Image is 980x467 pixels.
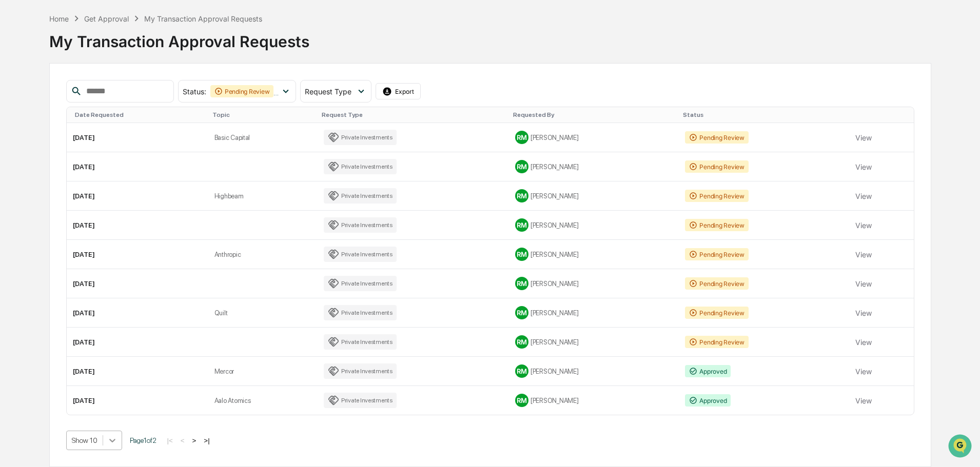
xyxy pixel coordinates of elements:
[685,365,731,377] div: Approved
[515,189,528,202] div: RM
[515,335,673,349] div: [PERSON_NAME]
[6,125,70,144] a: 🖐️Preclearance
[75,111,204,118] div: Date Requested
[67,181,208,211] td: [DATE]
[515,277,673,290] div: [PERSON_NAME]
[324,363,397,379] div: Private Investments
[685,307,749,319] div: Pending Review
[208,123,318,152] td: Basic Capital
[855,390,872,411] button: View
[324,393,397,408] div: Private Investments
[685,394,731,407] div: Approved
[855,361,872,381] button: View
[515,131,673,144] div: [PERSON_NAME]
[67,211,208,240] td: [DATE]
[21,129,66,139] span: Preclearance
[130,436,156,444] span: Page 1 of 2
[947,433,975,461] iframe: Open customer support
[515,160,673,173] div: [PERSON_NAME]
[855,302,872,323] button: View
[515,335,528,349] div: RM
[164,436,176,445] button: |<
[515,364,528,378] div: RM
[212,111,313,118] div: Topic
[6,145,69,163] a: 🔎Data Lookup
[513,111,675,118] div: Requested By
[685,277,749,290] div: Pending Review
[515,218,673,232] div: [PERSON_NAME]
[324,305,397,320] div: Private Investments
[67,152,208,181] td: [DATE]
[515,364,673,378] div: [PERSON_NAME]
[515,306,528,319] div: RM
[324,334,397,350] div: Private Investments
[10,22,187,38] p: How can we help?
[84,14,129,23] div: Get Approval
[685,160,749,173] div: Pending Review
[183,87,206,96] span: Status :
[144,14,262,23] div: My Transaction Approval Requests
[515,394,528,407] div: RM
[685,190,749,202] div: Pending Review
[324,188,397,204] div: Private Investments
[208,181,318,211] td: Highbeam
[855,127,872,148] button: View
[27,47,169,57] input: Clear
[67,357,208,386] td: [DATE]
[515,394,673,407] div: [PERSON_NAME]
[515,189,673,202] div: [PERSON_NAME]
[10,130,18,138] div: 🖐️
[49,24,931,51] div: My Transaction Approval Requests
[685,131,749,144] div: Pending Review
[208,386,318,415] td: Aalo Atomics
[515,131,528,144] div: RM
[208,298,318,328] td: Quilt
[685,336,749,348] div: Pending Review
[305,87,351,96] span: Request Type
[855,156,872,177] button: View
[174,82,187,94] button: Start new chat
[855,215,872,235] button: View
[685,248,749,260] div: Pending Review
[324,247,397,262] div: Private Investments
[376,83,421,99] button: Export
[201,436,212,445] button: >|
[49,14,69,23] div: Home
[515,306,673,319] div: [PERSON_NAME]
[67,298,208,328] td: [DATE]
[322,111,505,118] div: Request Type
[855,186,872,206] button: View
[67,240,208,269] td: [DATE]
[67,328,208,357] td: [DATE]
[515,160,528,173] div: RM
[855,332,872,352] button: View
[685,219,749,231] div: Pending Review
[855,273,872,294] button: View
[208,240,318,269] td: Anthropic
[102,174,124,181] span: Pylon
[70,125,131,144] a: 🗄️Attestations
[855,244,872,265] button: View
[515,248,673,261] div: [PERSON_NAME]
[67,386,208,415] td: [DATE]
[515,277,528,290] div: RM
[35,89,130,97] div: We're available if you need us!
[67,123,208,152] td: [DATE]
[210,85,274,97] div: Pending Review
[67,269,208,298] td: [DATE]
[324,276,397,291] div: Private Investments
[515,218,528,232] div: RM
[324,130,397,145] div: Private Investments
[683,111,845,118] div: Status
[10,150,18,158] div: 🔎
[10,78,29,97] img: 1746055101610-c473b297-6a78-478c-a979-82029cc54cd1
[324,217,397,233] div: Private Investments
[85,129,127,139] span: Attestations
[21,149,65,159] span: Data Lookup
[74,130,83,138] div: 🗄️
[72,173,124,181] a: Powered byPylon
[189,436,200,445] button: >
[208,357,318,386] td: Mercor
